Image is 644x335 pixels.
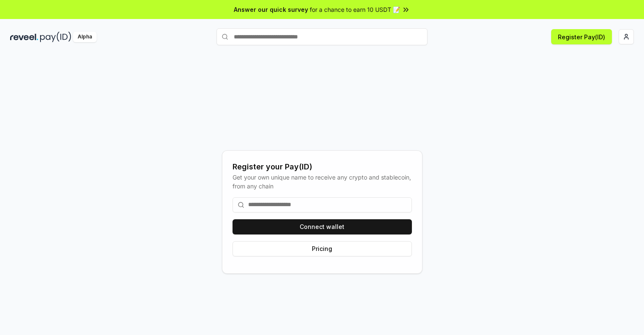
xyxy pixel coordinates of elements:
div: Alpha [73,32,97,42]
img: reveel_dark [10,32,38,42]
span: for a chance to earn 10 USDT 📝 [310,5,400,14]
span: Answer our quick survey [234,5,308,14]
button: Pricing [233,241,412,256]
img: pay_id [40,32,71,42]
div: Register your Pay(ID) [233,161,412,173]
div: Get your own unique name to receive any crypto and stablecoin, from any chain [233,173,412,191]
button: Register Pay(ID) [551,29,612,44]
button: Connect wallet [233,219,412,234]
